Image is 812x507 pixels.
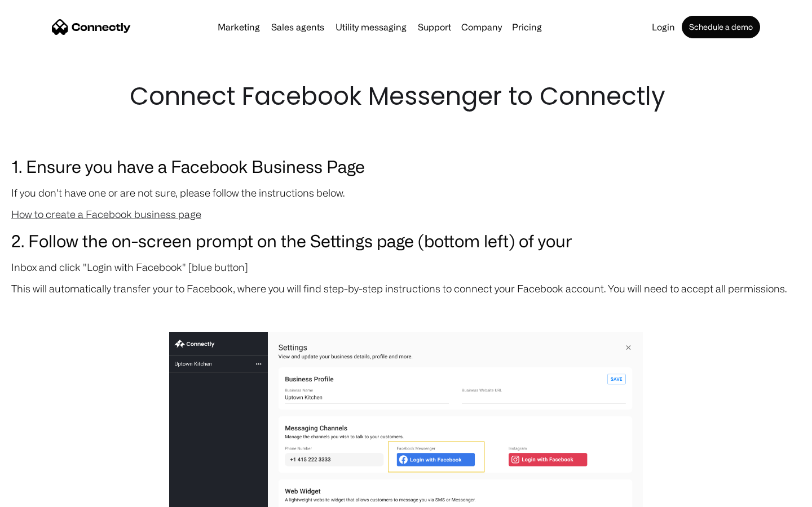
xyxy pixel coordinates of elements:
h1: Connect Facebook Messenger to Connectly [130,79,682,114]
a: Login [647,23,679,32]
p: ‍ [11,302,801,318]
div: Company [461,19,502,35]
a: Support [413,23,456,32]
a: Marketing [213,23,264,32]
a: Pricing [507,23,546,32]
ul: Language list [23,487,68,503]
p: Inbox and click "Login with Facebook" [blue button] [11,259,801,275]
a: Utility messaging [331,23,411,32]
p: This will automatically transfer your to Facebook, where you will find step-by-step instructions ... [11,281,801,296]
a: Sales agents [267,23,329,32]
aside: Language selected: English [11,487,68,503]
h3: 2. Follow the on-screen prompt on the Settings page (bottom left) of your [11,228,801,253]
a: Schedule a demo [682,16,760,38]
p: If you don't have one or are not sure, please follow the instructions below. [11,185,801,201]
a: How to create a Facebook business page [11,208,201,220]
h3: 1. Ensure you have a Facebook Business Page [11,153,801,179]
